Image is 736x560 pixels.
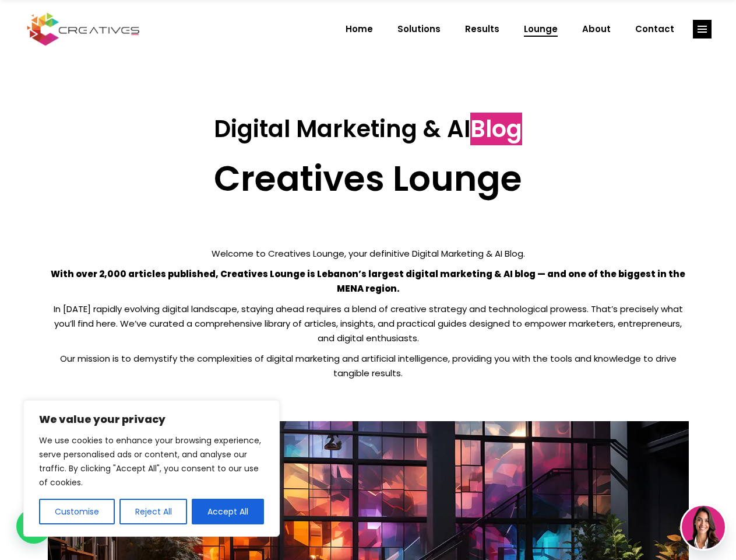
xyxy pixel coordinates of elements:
[570,14,623,44] a: About
[385,14,453,44] a: Solutions
[51,268,685,295] strong: With over 2,000 articles published, Creatives Lounge is Lebanon’s largest digital marketing & AI ...
[16,509,51,544] div: WhatsApp contact
[693,20,712,38] a: link
[465,14,499,44] span: Results
[512,14,570,44] a: Lounge
[39,499,115,524] button: Customise
[23,400,280,537] div: We value your privacy
[346,14,373,44] span: Home
[48,157,689,199] h2: Creatives Lounge
[119,499,188,524] button: Reject All
[453,14,512,44] a: Results
[39,433,264,489] p: We use cookies to enhance your browsing experience, serve personalised ads or content, and analys...
[48,246,689,261] p: Welcome to Creatives Lounge, your definitive Digital Marketing & AI Blog.
[635,14,674,44] span: Contact
[582,14,611,44] span: About
[192,499,264,524] button: Accept All
[48,351,689,380] p: Our mission is to demystify the complexities of digital marketing and artificial intelligence, pr...
[48,302,689,345] p: In [DATE] rapidly evolving digital landscape, staying ahead requires a blend of creative strategy...
[48,115,689,143] h3: Digital Marketing & AI
[524,14,558,44] span: Lounge
[470,113,522,145] span: Blog
[682,506,725,549] img: agent
[397,14,441,44] span: Solutions
[623,14,686,44] a: Contact
[333,14,385,44] a: Home
[24,11,142,47] img: Creatives
[39,412,264,426] p: We value your privacy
